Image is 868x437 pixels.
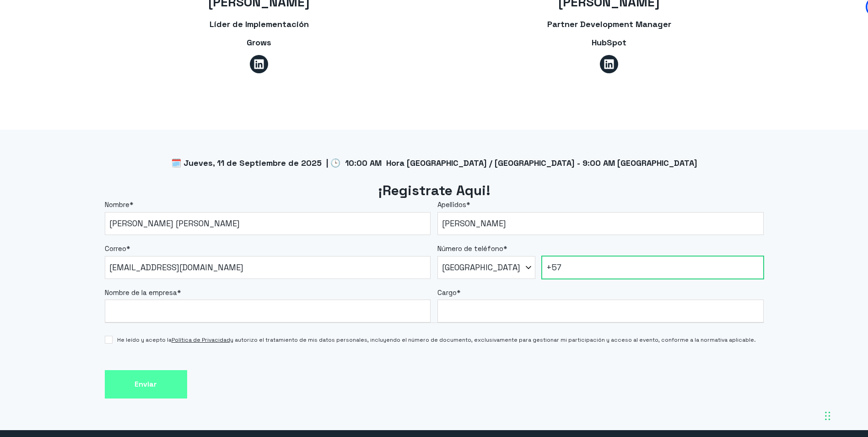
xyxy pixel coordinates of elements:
a: Política de Privacidad [172,336,230,344]
input: He leído y acepto laPolítica de Privacidady autorizo el tratamiento de mis datos personales, incl... [105,336,113,344]
input: Enviar [105,370,187,399]
span: Número de teléfono [437,244,503,253]
h2: ¡Registrate Aqui! [105,181,764,200]
span: HubSpot [592,37,626,48]
span: Cargo [437,288,457,297]
div: Arrastrar [825,402,830,430]
span: Líder de Implementación [210,19,309,29]
span: Nombre [105,200,129,209]
span: 🗓️ Jueves, 11 de Septiembre de 2025 | 🕒 10:00 AM Hora [GEOGRAPHIC_DATA] / [GEOGRAPHIC_DATA] - 9:0... [171,158,697,168]
span: Apellidos [437,200,466,209]
span: Nombre de la empresa [105,288,177,297]
span: Grows [247,37,271,48]
div: Widget de chat [703,320,868,437]
span: Partner Development Manager [547,19,671,29]
a: Síguenos en LinkedIn [600,55,618,73]
span: He leído y acepto la y autorizo el tratamiento de mis datos personales, incluyendo el número de d... [117,336,756,344]
iframe: Chat Widget [703,320,868,437]
a: Síguenos en LinkedIn [250,55,268,73]
span: Correo [105,244,126,253]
